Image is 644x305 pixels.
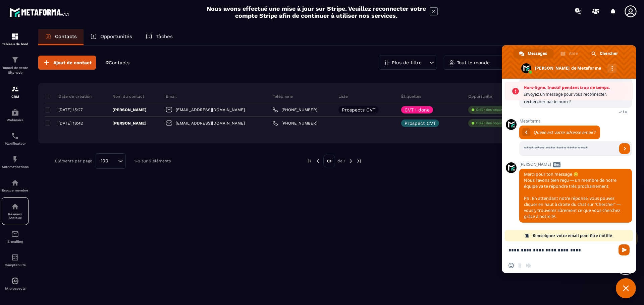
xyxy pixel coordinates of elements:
p: Contacts [55,33,77,40]
span: Merci pour ton message 😊 Nous l’avons bien reçu — un membre de notre équipe va te répondre très p... [524,171,621,219]
a: formationformationTableau de bord [2,27,29,51]
p: Éléments par page [55,159,92,163]
p: Plus de filtre [392,60,422,65]
p: Nom du contact [112,94,144,99]
p: Tableau de bord [2,42,29,46]
span: Metaforma [519,119,632,124]
img: automations [11,179,19,187]
p: Créer des opportunités [476,107,514,112]
p: Prospects CVT [342,107,375,112]
img: formation [11,32,19,41]
p: [DATE] 18:42 [58,121,83,126]
p: Téléphone [273,94,293,99]
a: formationformationCRM [2,80,29,103]
p: Email [166,94,177,99]
img: next [356,158,362,164]
p: Planificateur [2,142,29,145]
a: Tâches [139,29,179,45]
textarea: Entrez votre message... [508,241,616,258]
img: formation [11,56,19,64]
img: prev [315,158,321,164]
img: accountant [11,253,19,261]
p: CVT I done [405,107,430,112]
p: [PERSON_NAME] [112,107,147,112]
p: Date de création [45,94,92,99]
img: next [348,158,354,164]
span: [PERSON_NAME] [519,162,632,167]
span: Contacts [109,60,129,65]
p: [DATE] 15:27 [58,107,83,112]
p: Comptabilité [2,263,29,267]
span: Insérer un emoji [508,263,514,268]
span: 100 [98,157,111,165]
a: automationsautomationsAutomatisations [2,150,29,174]
p: Espace membre [2,188,29,192]
span: Envoyez un message pour vous reconnecter. [524,91,630,98]
img: email [11,230,19,238]
span: Bot [553,162,560,167]
a: Messages [513,49,554,59]
span: Renseignez votre email pour être notifié. [533,230,613,241]
a: [PHONE_NUMBER] [273,121,317,126]
p: Opportunités [100,33,132,40]
a: [PHONE_NUMBER] [273,107,317,112]
img: logo [9,6,70,18]
p: Prospect CVT [405,121,436,126]
p: de 1 [337,158,345,164]
p: Créer des opportunités [476,121,514,126]
input: Search for option [111,157,116,165]
span: Envoyer [619,244,630,255]
p: 2 [106,60,129,66]
a: automationsautomationsWebinaire [2,103,29,127]
p: Tout le monde [457,60,490,65]
p: Opportunité [468,94,492,99]
img: formation [11,85,19,93]
a: accountantaccountantComptabilité [2,248,29,272]
a: Opportunités [84,29,139,45]
p: Webinaire [2,118,29,122]
span: Ajout de contact [53,59,92,66]
img: automations [11,108,19,117]
a: formationformationTunnel de vente Site web [2,51,29,80]
p: IA prospects [2,287,29,290]
p: Liste [338,94,348,99]
p: [PERSON_NAME] [112,121,147,126]
p: CRM [2,95,29,98]
input: Entrez votre adresse email... [519,141,617,156]
a: emailemailE-mailing [2,225,29,248]
a: schedulerschedulerPlanificateur [2,127,29,150]
img: prev [307,158,313,164]
a: Contacts [38,29,84,45]
p: 01 [323,155,335,167]
p: Automatisations [2,165,29,169]
h2: Nous avons effectué une mise à jour sur Stripe. Veuillez reconnecter votre compte Stripe afin de ... [206,5,426,19]
a: Chercher [585,49,625,59]
img: scheduler [11,132,19,140]
span: Hors-ligne. Inactif pendant trop de temps. [524,84,630,91]
p: Tunnel de vente Site web [2,66,29,75]
img: automations [11,155,19,163]
div: Search for option [96,153,126,169]
span: Lu [623,109,627,114]
p: Étiquettes [401,94,421,99]
img: automations [11,277,19,285]
span: Quelle est votre adresse email ? [533,130,595,135]
p: E-mailing [2,240,29,243]
a: automationsautomationsEspace membre [2,174,29,197]
p: Tâches [156,33,173,40]
span: Chercher [600,49,618,59]
span: Messages [528,49,547,59]
a: Envoyer [619,143,630,154]
button: Ajout de contact [38,56,96,70]
a: Fermer le chat [616,278,636,298]
p: 1-2 sur 2 éléments [134,159,171,163]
